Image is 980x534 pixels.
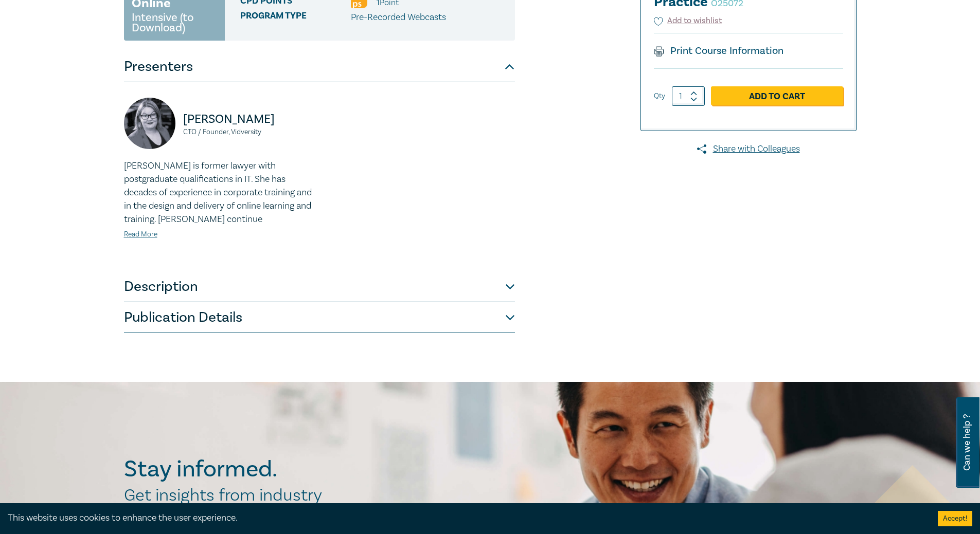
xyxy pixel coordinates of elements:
p: [PERSON_NAME] is former lawyer with postgraduate qualifications in IT. She has decades of experie... [124,159,313,226]
h2: Stay informed. [124,456,367,483]
div: This website uses cookies to enhance the user experience. [8,511,922,525]
button: Presenters [124,51,515,82]
label: Qty [654,90,665,102]
p: Pre-Recorded Webcasts [351,11,446,24]
a: Print Course Information [654,44,784,58]
img: https://s3.ap-southeast-2.amazonaws.com/leo-cussen-store-production-content/Contacts/Natalie%20Wi... [124,98,175,149]
p: [PERSON_NAME] [183,111,313,127]
small: Intensive (to Download) [132,12,217,33]
a: Add to Cart [711,86,843,106]
a: Read More [124,230,157,239]
button: Accept cookies [938,511,972,526]
span: Can we help ? [962,403,972,482]
a: Share with Colleagues [640,142,857,156]
button: Publication Details [124,302,515,333]
span: Program type [240,11,351,24]
button: Description [124,271,515,302]
small: CTO / Founder, Vidversity [183,128,313,136]
button: Add to wishlist [654,15,722,27]
input: 1 [672,86,705,106]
